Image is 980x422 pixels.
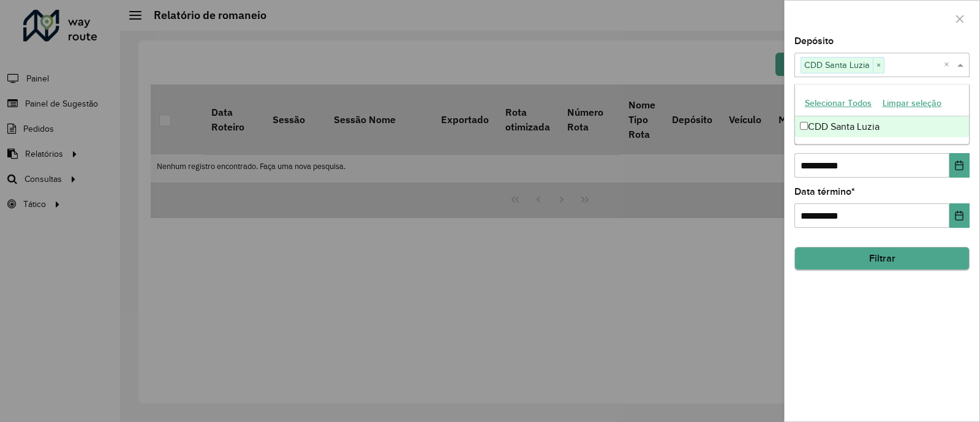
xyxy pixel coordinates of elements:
[949,153,970,178] button: Choose Date
[801,58,873,72] span: CDD Santa Luzia
[944,58,954,72] span: Clear all
[794,34,834,48] label: Depósito
[794,247,970,270] button: Filtrar
[799,94,877,113] button: Selecionar Todos
[794,84,970,145] ng-dropdown-panel: Options list
[794,184,855,199] label: Data término
[873,58,884,73] span: ×
[795,116,969,137] div: CDD Santa Luzia
[949,203,970,228] button: Choose Date
[877,94,947,113] button: Limpar seleção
